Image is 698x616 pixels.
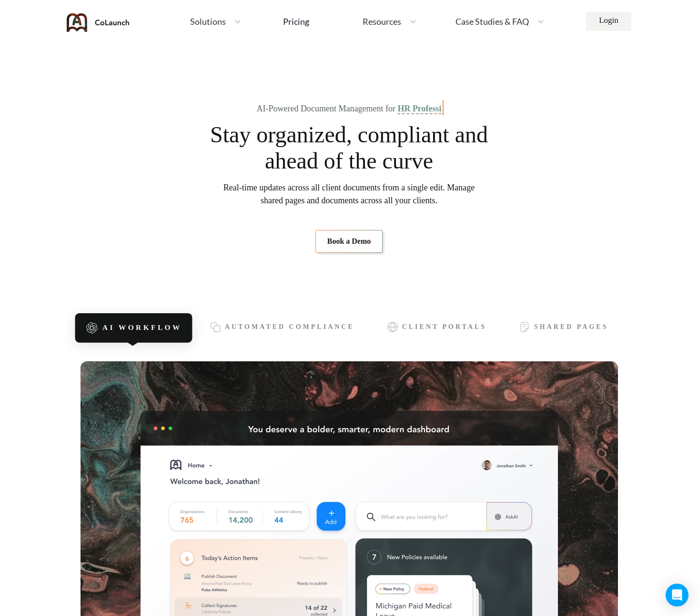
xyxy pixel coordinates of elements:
[397,104,441,114] span: HR Professi
[519,321,530,333] img: icon
[455,17,529,26] span: Case Studies & FAQ
[256,104,441,114] div: AI-Powered Document Management for
[283,17,309,26] div: Pricing
[387,321,398,333] img: icon
[402,323,487,331] span: Client Portals
[586,12,631,31] a: Login
[210,121,489,174] span: Stay organized, compliant and ahead of the curve
[67,13,130,32] img: coLaunch
[363,17,401,26] span: Resources
[666,584,688,606] div: Open Intercom Messenger
[283,13,309,30] a: Pricing
[190,17,226,26] span: Solutions
[315,230,383,253] a: Book a Demo
[534,323,608,331] span: Shared Pages
[225,323,354,331] span: Automated Compliance
[223,181,475,207] span: Real-time updates across all client documents from a single edit. Manage shared pages and documen...
[102,324,182,332] span: AI Workflow
[210,321,221,333] img: icon
[85,322,98,334] img: icon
